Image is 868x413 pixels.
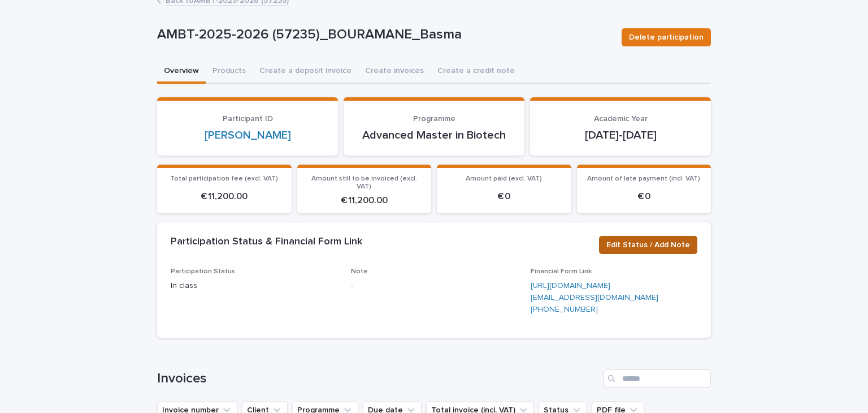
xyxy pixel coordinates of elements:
p: € 11,200.00 [164,191,285,202]
p: - [351,280,518,292]
button: Create invoices [358,60,431,84]
a: [URL][DOMAIN_NAME][EMAIL_ADDRESS][DOMAIN_NAME][PHONE_NUMBER] [531,282,658,313]
button: Create a credit note [431,60,522,84]
h1: Invoices [157,371,599,387]
span: Amount of late payment (incl. VAT) [587,175,700,182]
a: [PERSON_NAME] [205,128,291,142]
span: Programme [413,115,455,123]
span: Delete participation [629,32,704,43]
p: In class [171,280,337,292]
p: € 11,200.00 [304,195,425,206]
span: Edit Status / Add Note [606,239,690,251]
span: Note [351,268,368,275]
span: Amount paid (excl. VAT) [466,175,542,182]
button: Delete participation [622,28,711,46]
span: Academic Year [594,115,648,123]
p: [DATE]-[DATE] [544,128,697,142]
p: AMBT-2025-2026 (57235)_BOURAMANE_Basma [157,27,613,43]
input: Search [604,369,711,388]
span: Amount still to be invoiced (excl. VAT) [311,175,417,190]
p: Advanced Master in Biotech [357,128,511,142]
span: Participation Status [171,268,235,275]
h2: Participation Status & Financial Form Link [171,236,362,248]
button: Edit Status / Add Note [599,236,697,254]
button: Products [206,60,253,84]
span: Financial Form Link [531,268,592,275]
span: Participant ID [223,115,273,123]
p: € 0 [584,191,705,202]
span: Total participation fee (excl. VAT) [170,175,278,182]
p: € 0 [444,191,565,202]
button: Overview [157,60,206,84]
button: Create a deposit invoice [253,60,358,84]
